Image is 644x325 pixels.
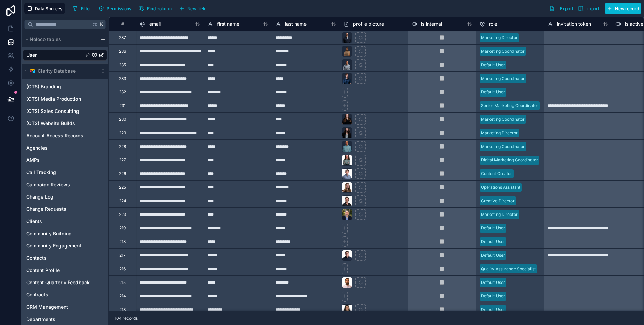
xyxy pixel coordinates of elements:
[119,293,126,299] div: 214
[285,21,307,28] span: last name
[481,89,505,95] div: Default User
[481,157,538,163] div: Digital Marketing Coordinator
[177,3,209,14] button: New field
[481,266,536,272] div: Quality Assurance Specialist
[625,21,643,28] span: is active
[481,239,505,245] div: Default User
[114,21,131,27] div: #
[96,3,136,14] a: Permissions
[481,184,520,190] div: Operations Assistant
[481,143,525,150] div: Marketing Coordinator
[481,130,518,136] div: Marketing Director
[119,157,126,163] div: 227
[119,198,126,204] div: 224
[99,22,104,27] span: K
[481,75,525,82] div: Marketing Coordinator
[481,279,505,286] div: Default User
[119,76,126,81] div: 233
[119,280,126,285] div: 215
[560,6,573,11] span: Export
[421,21,442,28] span: is internal
[547,3,576,14] button: Export
[137,3,174,14] button: Find column
[576,3,602,14] button: Import
[489,21,497,28] span: role
[217,21,239,28] span: first name
[119,266,126,272] div: 216
[602,3,641,14] a: New record
[119,144,126,149] div: 228
[149,21,161,28] span: email
[119,185,126,190] div: 225
[187,6,207,11] span: New field
[353,21,384,28] span: profile picture
[119,307,126,312] div: 213
[481,103,538,109] div: Senior Marketing Coordinator
[481,116,525,122] div: Marketing Coordinator
[24,3,65,14] button: Data Sources
[481,35,518,41] div: Marketing Director
[615,6,639,11] span: New record
[605,3,641,14] button: New record
[119,49,126,54] div: 236
[70,3,94,14] button: Filter
[35,6,63,11] span: Data Sources
[586,6,599,11] span: Import
[481,48,525,54] div: Marketing Coordinator
[119,89,126,95] div: 232
[481,252,505,258] div: Default User
[119,225,126,231] div: 219
[81,6,91,11] span: Filter
[481,62,505,68] div: Default User
[119,212,126,217] div: 223
[119,117,126,122] div: 230
[481,171,512,177] div: Content Creator
[96,3,134,14] button: Permissions
[119,62,126,68] div: 235
[481,225,505,231] div: Default User
[481,211,518,218] div: Marketing Director
[119,253,126,258] div: 217
[119,103,126,108] div: 231
[119,130,126,136] div: 229
[119,171,126,176] div: 226
[481,198,515,204] div: Creative Director
[119,35,126,40] div: 237
[557,21,591,28] span: invitation token
[481,307,505,313] div: Default User
[107,6,131,11] span: Permissions
[481,293,505,299] div: Default User
[147,6,172,11] span: Find column
[119,239,126,244] div: 218
[115,315,138,321] span: 104 records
